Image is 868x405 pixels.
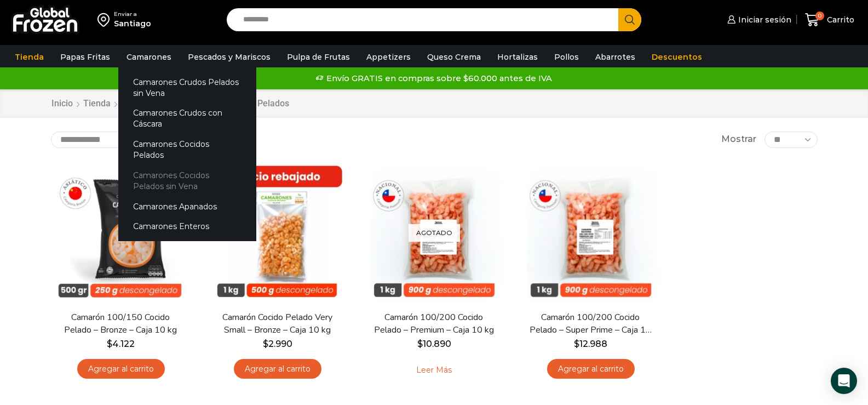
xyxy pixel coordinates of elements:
[58,311,183,336] a: Camarón 100/150 Cocido Pelado – Bronze – Caja 10 kg
[409,224,460,242] p: Agotado
[831,368,857,394] div: Open Intercom Messenger
[114,18,151,29] div: Santiago
[281,47,355,67] a: Pulpa de Frutas
[371,311,497,336] a: Camarón 100/200 Cocido Pelado – Premium – Caja 10 kg
[417,339,423,349] span: $
[417,339,451,349] bdi: 10.890
[107,339,112,349] span: $
[263,339,292,349] bdi: 2.990
[121,47,177,67] a: Camarones
[51,132,191,148] select: Pedido de la tienda
[118,165,256,196] a: Camarones Cocidos Pelados sin Vena
[263,339,268,349] span: $
[9,47,49,67] a: Tienda
[574,339,579,349] span: $
[361,47,416,67] a: Appetizers
[721,133,756,146] span: Mostrar
[725,9,791,31] a: Iniciar sesión
[83,98,111,110] a: Tienda
[399,359,469,382] a: Leé más sobre “Camarón 100/200 Cocido Pelado - Premium - Caja 10 kg”
[574,339,607,349] bdi: 12.988
[618,8,641,31] button: Search button
[590,47,641,67] a: Abarrotes
[118,216,256,237] a: Camarones Enteros
[815,12,824,20] span: 0
[549,47,584,67] a: Pollos
[118,134,256,166] a: Camarones Cocidos Pelados
[214,311,340,336] a: Camarón Cocido Pelado Very Small – Bronze – Caja 10 kg
[51,98,289,110] nav: Breadcrumb
[646,47,708,67] a: Descuentos
[182,47,276,67] a: Pescados y Mariscos
[547,359,635,379] a: Agregar al carrito: “Camarón 100/200 Cocido Pelado - Super Prime - Caja 10 kg”
[234,359,321,379] a: Agregar al carrito: “Camarón Cocido Pelado Very Small - Bronze - Caja 10 kg”
[77,359,165,379] a: Agregar al carrito: “Camarón 100/150 Cocido Pelado - Bronze - Caja 10 kg”
[114,10,151,18] div: Enviar a
[422,47,486,67] a: Queso Crema
[51,98,73,110] a: Inicio
[735,14,791,25] span: Iniciar sesión
[802,7,857,33] a: 0 Carrito
[118,72,256,103] a: Camarones Crudos Pelados sin Vena
[107,339,135,349] bdi: 4.122
[118,196,256,216] a: Camarones Apanados
[118,103,256,134] a: Camarones Crudos con Cáscara
[492,47,543,67] a: Hortalizas
[97,10,114,29] img: address-field-icon.svg
[527,311,653,336] a: Camarón 100/200 Cocido Pelado – Super Prime – Caja 10 kg
[824,14,854,25] span: Carrito
[55,47,116,67] a: Papas Fritas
